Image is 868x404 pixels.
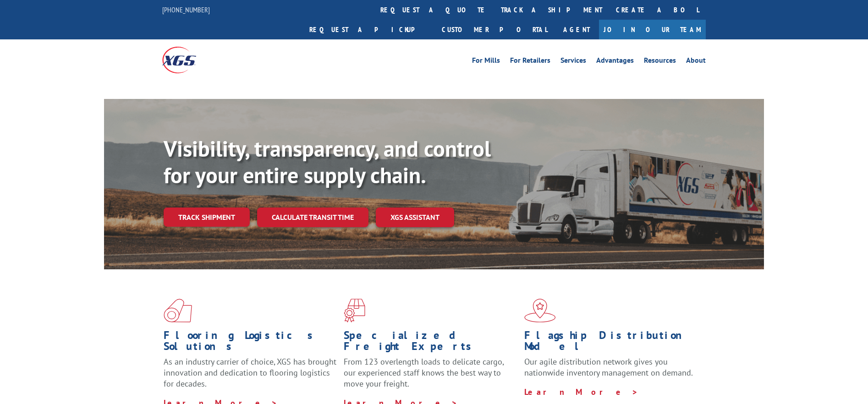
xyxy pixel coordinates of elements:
[596,57,634,67] a: Advantages
[164,299,192,322] img: xgs-icon-total-supply-chain-intelligence-red
[376,207,454,227] a: XGS ASSISTANT
[164,356,336,389] span: As an industry carrier of choice, XGS has brought innovation and dedication to flooring logistics...
[344,299,365,322] img: xgs-icon-focused-on-flooring-red
[257,207,368,227] a: Calculate transit time
[524,387,638,397] a: Learn More >
[472,57,500,67] a: For Mills
[554,20,599,39] a: Agent
[344,330,517,356] h1: Specialized Freight Experts
[164,134,491,189] b: Visibility, transparency, and control for your entire supply chain.
[510,57,550,67] a: For Retailers
[524,299,556,322] img: xgs-icon-flagship-distribution-model-red
[560,57,586,67] a: Services
[162,5,210,14] a: [PHONE_NUMBER]
[302,20,435,39] a: Request a pickup
[524,356,693,378] span: Our agile distribution network gives you nationwide inventory management on demand.
[164,330,337,356] h1: Flooring Logistics Solutions
[599,20,706,39] a: Join Our Team
[524,330,698,356] h1: Flagship Distribution Model
[344,356,517,397] p: From 123 overlength loads to delicate cargo, our experienced staff knows the best way to move you...
[644,57,676,67] a: Resources
[435,20,554,39] a: Customer Portal
[686,57,706,67] a: About
[164,207,250,227] a: Track shipment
